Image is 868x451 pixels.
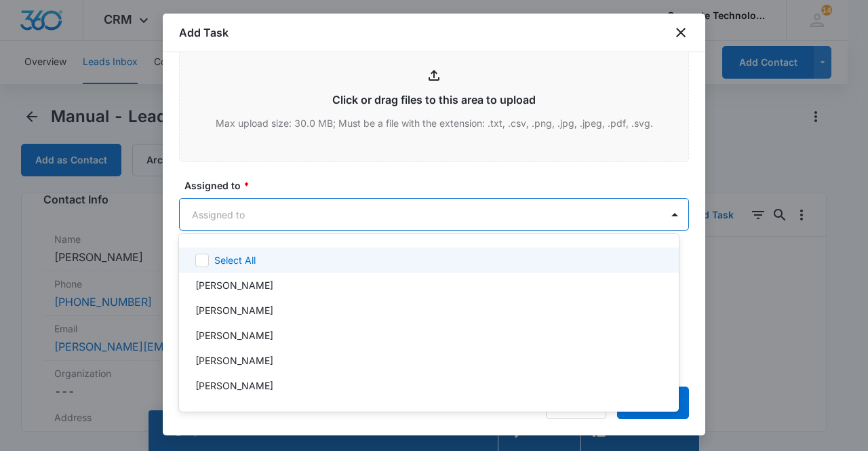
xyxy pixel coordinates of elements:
[195,303,273,317] p: [PERSON_NAME]
[195,278,273,292] p: [PERSON_NAME]
[214,253,256,267] p: Select All
[195,328,273,342] p: [PERSON_NAME]
[195,378,273,393] p: [PERSON_NAME]
[195,353,273,368] p: [PERSON_NAME]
